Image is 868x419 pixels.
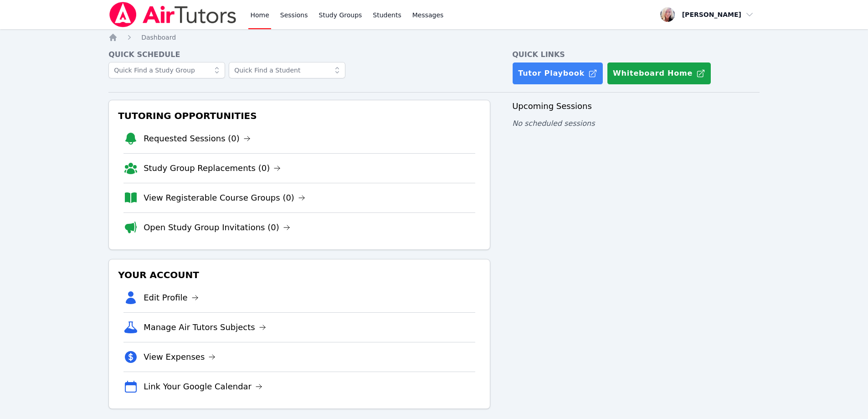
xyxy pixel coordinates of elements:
[116,267,483,283] h3: Your Account
[144,162,281,175] a: Study Group Replacements (0)
[607,62,711,85] button: Whiteboard Home
[144,221,290,234] a: Open Study Group Invitations (0)
[141,34,176,41] span: Dashboard
[144,191,305,204] a: View Registerable Course Groups (0)
[229,62,345,78] input: Quick Find a Student
[144,380,262,393] a: Link Your Google Calendar
[512,100,760,113] h3: Upcoming Sessions
[144,132,251,145] a: Requested Sessions (0)
[144,351,216,363] a: View Expenses
[116,108,483,124] h3: Tutoring Opportunities
[512,49,760,60] h4: Quick Links
[412,10,444,20] span: Messages
[141,33,176,42] a: Dashboard
[512,119,595,128] span: No scheduled sessions
[108,49,490,60] h4: Quick Schedule
[512,62,603,85] a: Tutor Playbook
[108,62,225,78] input: Quick Find a Study Group
[108,2,237,27] img: Air Tutors
[144,291,199,304] a: Edit Profile
[108,33,760,42] nav: Breadcrumb
[144,321,266,334] a: Manage Air Tutors Subjects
